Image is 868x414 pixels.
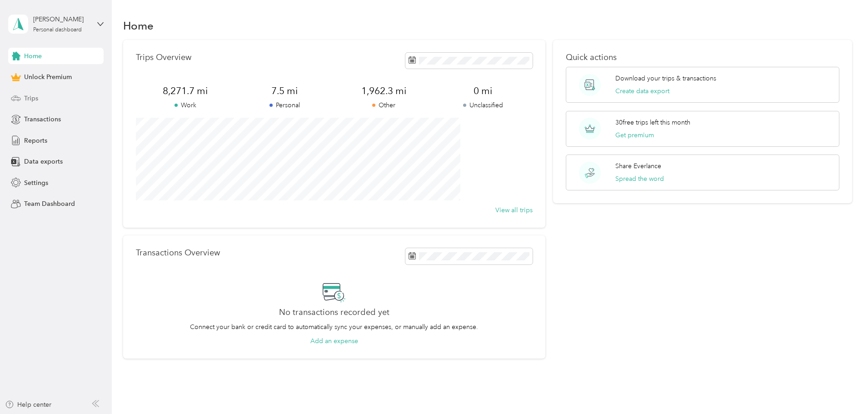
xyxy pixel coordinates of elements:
p: Other [334,100,433,110]
button: Create data export [615,86,669,96]
span: Team Dashboard [24,199,75,209]
button: Help center [5,400,51,409]
button: View all trips [495,205,533,215]
p: Personal [235,100,334,110]
span: Transactions [24,115,61,124]
p: Connect your bank or credit card to automatically sync your expenses, or manually add an expense. [190,322,478,332]
span: Unlock Premium [24,72,72,82]
p: Work [136,100,235,110]
p: Trips Overview [136,53,191,62]
button: Spread the word [615,174,664,184]
p: Share Everlance [615,161,661,171]
span: Home [24,51,42,61]
span: Data exports [24,157,63,166]
button: Add an expense [310,336,358,346]
span: 0 mi [433,85,532,97]
span: Reports [24,136,47,145]
span: 7.5 mi [235,85,334,97]
h2: No transactions recorded yet [279,308,389,317]
span: Trips [24,94,38,103]
iframe: Everlance-gr Chat Button Frame [817,363,868,414]
p: Transactions Overview [136,248,220,258]
p: Download your trips & transactions [615,74,716,83]
h1: Home [123,21,154,30]
span: 8,271.7 mi [136,85,235,97]
span: 1,962.3 mi [334,85,433,97]
div: [PERSON_NAME] [33,15,90,24]
span: Settings [24,178,48,188]
p: Unclassified [433,100,532,110]
div: Personal dashboard [33,27,82,33]
p: 30 free trips left this month [615,118,690,127]
p: Quick actions [566,53,839,62]
button: Get premium [615,130,654,140]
